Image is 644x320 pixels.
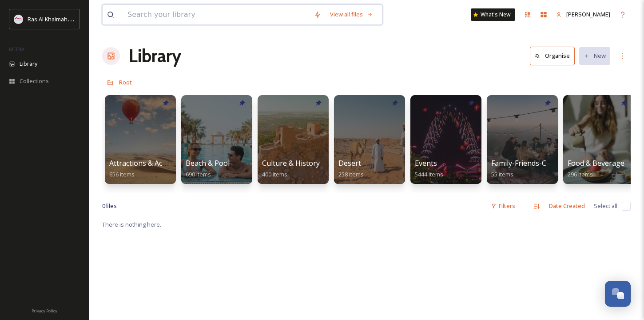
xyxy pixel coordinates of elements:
div: Filters [486,197,520,215]
a: Library [129,43,181,69]
a: [PERSON_NAME] [552,6,615,23]
a: Culture & History400 items [262,159,320,178]
a: Root [119,77,132,88]
span: 296 items [568,170,593,178]
a: Organise [530,47,579,65]
a: Food & Beverage296 items [568,159,624,178]
span: Desert [338,158,361,168]
span: 400 items [262,170,287,178]
span: 656 items [109,170,135,178]
span: Beach & Pool [186,158,230,168]
span: Library [20,60,37,68]
span: [PERSON_NAME] [566,10,610,18]
a: Attractions & Activities656 items [109,159,184,178]
a: Desert258 items [338,159,364,178]
span: Food & Beverage [568,158,624,168]
span: Culture & History [262,158,320,168]
span: 258 items [338,170,364,178]
a: Events5444 items [415,159,443,178]
a: View all files [326,6,378,23]
a: What's New [471,8,515,21]
span: 55 items [491,170,513,178]
a: Privacy Policy [32,305,57,316]
span: Ras Al Khaimah Tourism Development Authority [28,15,153,23]
span: 690 items [186,170,211,178]
a: Beach & Pool690 items [186,159,230,178]
span: Root [119,78,132,86]
div: Date Created [545,197,589,215]
span: Events [415,158,437,168]
button: New [579,47,610,64]
input: Search your library [123,5,310,24]
span: Collections [20,77,49,85]
span: MEDIA [9,46,24,52]
span: Attractions & Activities [109,158,184,168]
a: Family-Friends-Couple-Solo55 items [491,159,583,178]
button: Open Chat [605,281,631,307]
button: Organise [530,47,575,65]
span: Privacy Policy [32,308,57,314]
span: 0 file s [102,202,117,210]
img: Logo_RAKTDA_RGB-01.png [14,15,23,24]
span: 5444 items [415,170,443,178]
span: There is nothing here. [102,220,161,228]
span: Family-Friends-Couple-Solo [491,158,583,168]
span: Select all [594,202,617,210]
